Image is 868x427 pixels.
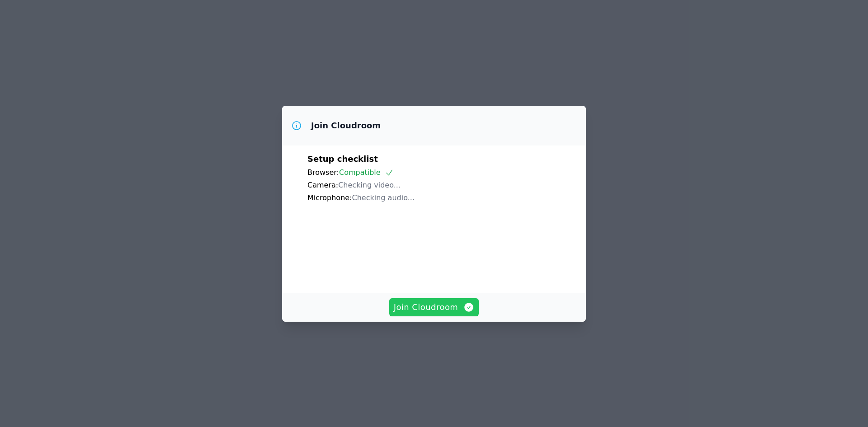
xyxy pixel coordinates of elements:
[307,193,352,202] span: Microphone:
[339,168,394,177] span: Compatible
[307,154,378,164] span: Setup checklist
[311,120,381,131] h3: Join Cloudroom
[394,301,475,314] span: Join Cloudroom
[307,181,338,189] span: Camera:
[389,298,479,316] button: Join Cloudroom
[352,193,415,202] span: Checking audio...
[307,168,339,177] span: Browser:
[338,181,401,189] span: Checking video...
